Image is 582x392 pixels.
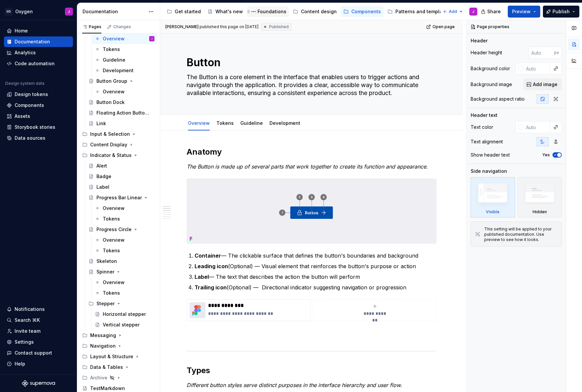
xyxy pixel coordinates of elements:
a: Button Group [86,76,157,86]
div: Overview [103,205,125,212]
strong: Trailing icon [195,284,227,291]
a: Spinner [86,267,157,277]
div: Content Display [90,141,127,148]
strong: Label [195,273,209,280]
div: Foundations [258,8,286,15]
div: Messaging [80,330,157,341]
div: Vertical stepper [103,321,140,328]
div: Content design [301,8,337,15]
div: GD [5,8,13,16]
a: Analytics [4,47,73,58]
div: Storybook stories [15,124,55,130]
div: Link [96,120,106,127]
a: Development [92,65,157,76]
p: — The text that describes the action the button will perform [195,273,436,281]
h2: Types [187,365,436,376]
div: Development [103,67,134,74]
div: Search ⌘K [15,317,40,323]
div: Oxygen [15,8,33,15]
div: Layout & Structure [90,353,133,360]
div: Hidden [518,177,562,218]
div: Stepper [96,300,115,307]
div: Floating Action Button (FAB) [96,110,151,116]
span: Preview [512,8,531,15]
a: Overview [92,203,157,214]
span: Add image [533,81,557,88]
a: What's new [205,6,246,17]
div: Design system data [5,81,44,86]
div: Button Dock [96,99,125,106]
p: (Optional) — Directional indicator suggesting navigation or progression [195,283,436,291]
div: Contact support [15,350,52,356]
p: — The clickable surface that defines the button's boundaries and background [195,252,436,260]
div: published this page on [DATE] [200,24,259,29]
div: Background image [471,81,512,88]
a: Guideline [92,55,157,65]
a: Button Dock [86,97,157,108]
div: What's new [215,8,243,15]
a: Tokens [92,245,157,256]
div: Hidden [533,209,547,215]
div: Components [15,102,44,109]
a: Floating Action Button (FAB) [86,108,157,118]
a: Open page [424,22,458,31]
input: Auto [529,47,554,59]
div: Pages [82,24,101,29]
div: Page tree [164,5,439,18]
a: Alert [86,161,157,171]
a: Overview [92,86,157,97]
input: Auto [523,121,550,133]
button: Contact support [4,348,73,358]
strong: Container [195,252,221,259]
div: Overview [103,35,125,42]
div: Navigation [80,341,157,351]
div: Documentation [83,8,145,15]
button: Notifications [4,304,73,315]
a: Development [269,120,300,126]
button: Share [478,6,505,18]
a: Badge [86,171,157,182]
div: Alert [96,163,107,169]
a: Tokens [92,214,157,224]
div: Data & Tables [90,364,123,370]
textarea: Button [185,55,435,71]
a: Overview [188,120,210,126]
div: Invite team [15,328,40,334]
div: Badge [96,173,111,180]
a: Label [86,182,157,192]
div: Help [15,361,25,367]
div: Spinner [96,269,114,275]
div: J [68,9,70,14]
div: Navigation [90,343,116,349]
a: Components [341,6,383,17]
div: Changes [113,24,131,29]
div: Development [267,116,303,130]
a: Components [4,100,73,111]
img: 6f6c3e71-eba4-494f-9ff0-de0aaf262828.png [187,179,436,243]
a: Skeleton [86,256,157,267]
div: J [151,35,152,42]
div: Patterns and templates [395,8,450,15]
div: Messaging [90,332,116,339]
textarea: The Button is a core element in the interface that enables users to trigger actions and navigate ... [185,72,435,98]
div: Tokens [214,116,236,130]
div: Header text [471,112,497,119]
img: bda86bb1-4caf-4b8c-9e87-548218423088.png [190,302,205,318]
button: Preview [508,6,540,18]
a: Content design [290,6,339,17]
div: Show header text [471,152,510,158]
div: Indicator & Status [80,150,157,161]
a: Overview [92,235,157,245]
a: Data sources [4,133,73,143]
div: Header [471,37,488,44]
a: Tokens [216,120,234,126]
button: Add image [523,78,562,90]
div: Design tokens [15,91,48,98]
a: Vertical stepper [92,319,157,330]
strong: Leading icon [195,263,228,269]
a: Supernova Logo [22,380,55,387]
a: Storybook stories [4,122,73,132]
a: Get started [164,6,204,17]
h2: Anatomy [187,147,436,157]
span: Publish [553,8,570,15]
